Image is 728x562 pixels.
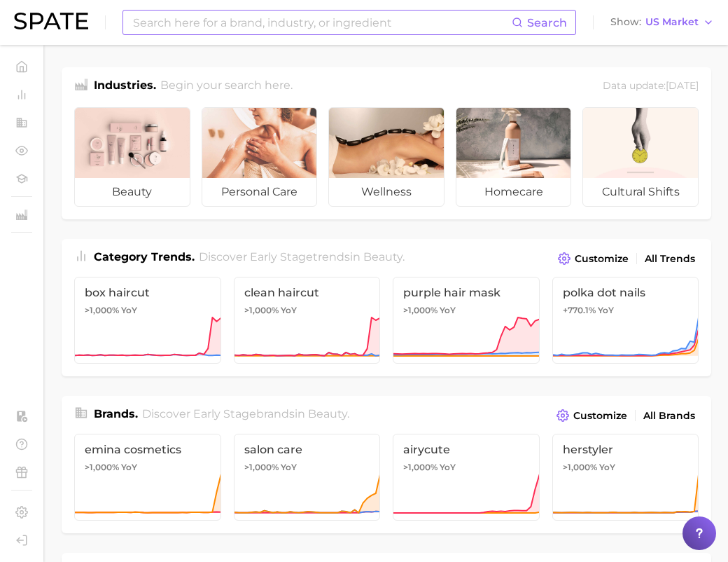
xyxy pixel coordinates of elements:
span: YoY [440,462,456,473]
span: YoY [599,462,615,473]
span: Discover Early Stage brands in . [142,407,349,420]
span: beauty [308,407,347,420]
span: +770.1% [563,305,596,315]
span: Customize [575,253,629,265]
a: All Trends [641,249,699,268]
div: Data update: [DATE] [603,77,699,96]
span: airycute [403,443,529,456]
a: polka dot nails+770.1% YoY [552,277,699,364]
span: YoY [281,462,297,473]
span: homecare [456,178,571,206]
span: >1,000% [244,462,279,472]
span: YoY [440,305,456,316]
span: All Brands [643,410,695,422]
a: wellness [328,107,444,207]
span: >1,000% [85,305,119,315]
span: wellness [329,178,444,206]
a: All Brands [640,406,699,425]
span: >1,000% [403,305,437,315]
span: >1,000% [403,462,437,472]
a: salon care>1,000% YoY [234,434,381,521]
button: ShowUS Market [607,13,717,32]
span: YoY [281,305,297,316]
span: Show [610,18,641,26]
span: polka dot nails [563,286,689,299]
span: personal care [202,178,317,206]
a: airycute>1,000% YoY [393,434,540,521]
a: personal care [202,107,318,207]
span: clean haircut [244,286,370,299]
span: box haircut [85,286,211,299]
span: YoY [121,462,137,473]
span: Customize [573,410,627,422]
span: herstyler [563,443,689,456]
span: salon care [244,443,370,456]
span: YoY [121,305,137,316]
span: emina cosmetics [85,443,211,456]
span: >1,000% [85,462,119,472]
span: Category Trends . [94,250,195,263]
a: cultural shifts [582,107,699,207]
a: purple hair mask>1,000% YoY [393,277,540,364]
span: All Trends [645,253,695,265]
span: Search [527,16,567,29]
span: Discover Early Stage trends in . [199,250,405,263]
a: emina cosmetics>1,000% YoY [74,434,221,521]
h2: Begin your search here. [160,77,293,96]
input: Search here for a brand, industry, or ingredient [132,11,512,34]
a: homecare [456,107,572,207]
span: >1,000% [563,462,597,472]
img: SPATE [14,13,88,29]
span: US Market [645,18,699,26]
span: YoY [598,305,614,316]
span: >1,000% [244,305,279,315]
a: beauty [74,107,190,207]
a: Log out. Currently logged in with e-mail jkno@cosmax.com. [11,530,32,551]
span: purple hair mask [403,286,529,299]
a: box haircut>1,000% YoY [74,277,221,364]
span: beauty [363,250,402,263]
a: herstyler>1,000% YoY [552,434,699,521]
button: Customize [554,249,632,268]
span: Brands . [94,407,138,420]
span: beauty [75,178,190,206]
h1: Industries. [94,77,156,96]
a: clean haircut>1,000% YoY [234,277,381,364]
span: cultural shifts [583,178,698,206]
button: Customize [553,406,631,425]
